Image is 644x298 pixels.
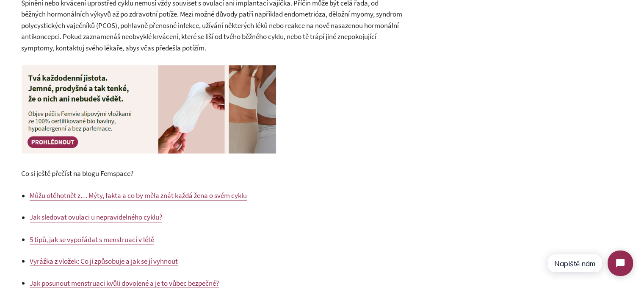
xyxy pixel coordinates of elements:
[30,191,247,200] span: Můžu otěhotnět z… Mýty, fakta a co by měla znát každá žena o svém cyklu
[30,212,162,222] span: Jak sledovat ovulaci u nepravidelného cyklu?
[30,234,154,244] a: 5 tipů, jak se vypořádat s menstruací v létě
[21,169,133,178] span: Co si ještě přečíst na blogu Femspace?
[30,278,219,288] a: Jak posunout menstruaci kvůli dovolené a je to vůbec bezpečné?
[540,243,640,283] iframe: Tidio Chat
[21,64,276,154] img: AD_4nXfAMWKjn2jear_qFFPz5gJgTDryByLInjjXlgQdnTUDC6qZ28yd4WMvjkqnnk0Kdwt2Nw9H3Z6udjySVczvNCZSIJTFf...
[30,212,162,222] a: Jak sledovat ovulaci u nepravidelného cyklu?
[30,256,178,266] a: Vyrážka z vložek: Co ji způsobuje a jak se jí vyhnout
[30,234,154,244] span: 5 tipů, jak se vypořádat s menstruací v létě
[30,191,247,201] a: Můžu otěhotnět z… Mýty, fakta a co by měla znát každá žena o svém cyklu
